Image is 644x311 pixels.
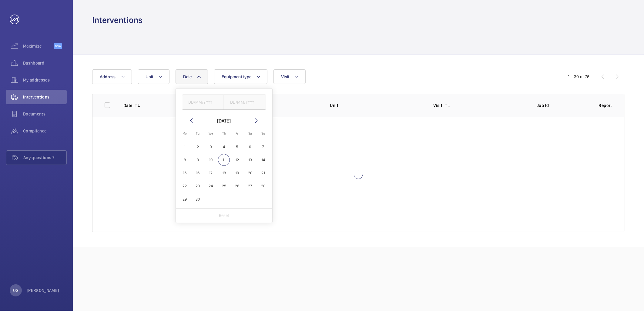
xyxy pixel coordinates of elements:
[218,180,230,192] span: 25
[244,167,256,179] span: 20
[178,153,191,166] button: September 8, 2025
[183,132,187,135] span: Mo
[183,74,192,79] span: Date
[257,167,269,179] span: 21
[23,77,67,83] span: My addresses
[204,179,217,192] button: September 24, 2025
[192,180,204,192] span: 23
[178,166,191,179] button: September 15, 2025
[217,179,230,192] button: September 25, 2025
[217,166,230,179] button: September 18, 2025
[243,140,257,153] button: September 6, 2025
[191,140,204,153] button: September 2, 2025
[248,132,252,135] span: Sa
[176,69,208,84] button: Date
[231,141,243,153] span: 5
[244,180,256,192] span: 27
[236,132,238,135] span: Fr
[205,141,217,153] span: 3
[178,193,191,206] button: September 29, 2025
[100,74,116,79] span: Address
[182,95,224,110] input: DD/MM/YYYY
[257,179,270,192] button: September 28, 2025
[146,74,153,79] span: Unit
[257,154,269,166] span: 14
[222,132,226,135] span: Th
[230,179,243,192] button: September 26, 2025
[217,117,231,124] div: [DATE]
[219,212,229,219] p: Reset
[191,166,204,179] button: September 16, 2025
[230,153,243,166] button: September 12, 2025
[257,140,270,153] button: September 7, 2025
[23,60,67,66] span: Dashboard
[205,180,217,192] span: 24
[230,140,243,153] button: September 5, 2025
[218,167,230,179] span: 18
[227,102,320,109] p: Address
[178,140,191,153] button: September 1, 2025
[217,153,230,166] button: September 11, 2025
[434,102,443,109] p: Visit
[179,167,191,179] span: 15
[222,74,252,79] span: Equipment type
[218,154,230,166] span: 11
[230,166,243,179] button: September 19, 2025
[244,154,256,166] span: 13
[179,141,191,153] span: 1
[23,43,54,49] span: Maximize
[178,179,191,192] button: September 22, 2025
[330,102,424,109] p: Unit
[231,167,243,179] span: 19
[281,74,289,79] span: Visit
[191,193,204,206] button: September 30, 2025
[179,154,191,166] span: 8
[204,153,217,166] button: September 10, 2025
[568,74,590,80] div: 1 – 30 of 76
[257,141,269,153] span: 7
[123,102,132,109] p: Date
[138,69,169,84] button: Unit
[231,154,243,166] span: 12
[244,141,256,153] span: 6
[257,180,269,192] span: 28
[92,15,143,26] h1: Interventions
[179,180,191,192] span: 22
[537,102,589,109] p: Job Id
[599,102,612,109] p: Report
[261,132,265,135] span: Su
[205,167,217,179] span: 17
[204,140,217,153] button: September 3, 2025
[13,287,18,293] p: OG
[192,193,204,205] span: 30
[191,179,204,192] button: September 23, 2025
[217,140,230,153] button: September 4, 2025
[243,166,257,179] button: September 20, 2025
[23,128,67,134] span: Compliance
[192,167,204,179] span: 16
[23,94,67,100] span: Interventions
[54,43,62,49] span: Beta
[204,166,217,179] button: September 17, 2025
[196,132,200,135] span: Tu
[23,111,67,117] span: Documents
[209,132,213,135] span: We
[243,179,257,192] button: September 27, 2025
[243,153,257,166] button: September 13, 2025
[179,193,191,205] span: 29
[205,154,217,166] span: 10
[231,180,243,192] span: 26
[218,141,230,153] span: 4
[27,287,59,293] p: [PERSON_NAME]
[191,153,204,166] button: September 9, 2025
[273,69,305,84] button: Visit
[224,95,266,110] input: DD/MM/YYYY
[23,155,66,161] span: Any questions ?
[214,69,268,84] button: Equipment type
[257,166,270,179] button: September 21, 2025
[92,69,132,84] button: Address
[257,153,270,166] button: September 14, 2025
[192,141,204,153] span: 2
[192,154,204,166] span: 9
